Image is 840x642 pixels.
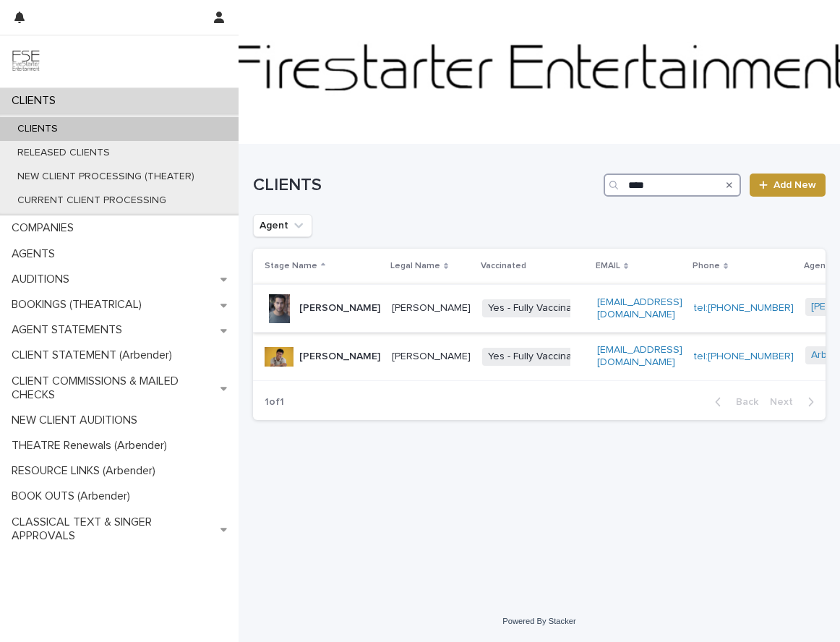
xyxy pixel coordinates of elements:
a: Powered By Stacker [502,617,575,625]
p: Stage Name [265,258,317,274]
p: CLIENT COMMISSIONS & MAILED CHECKS [6,374,220,402]
span: Yes - Fully Vaccinated [482,299,593,317]
p: [PERSON_NAME] [299,351,380,363]
p: CLIENTS [6,123,69,135]
span: Back [727,397,758,407]
a: Add New [750,174,826,197]
p: RELEASED CLIENTS [6,147,121,159]
p: THEATRE Renewals (Arbender) [6,439,179,453]
a: tel:[PHONE_NUMBER] [694,303,794,313]
p: CURRENT CLIENT PROCESSING [6,194,178,207]
span: Yes - Fully Vaccinated [482,348,593,366]
button: Agent [253,214,312,237]
p: AGENTS [6,247,67,261]
p: CLIENTS [6,94,67,108]
p: Agent [804,258,829,274]
p: CLIENT STATEMENT (Arbender) [6,348,184,362]
button: Back [703,395,764,408]
p: BOOK OUTS (Arbender) [6,489,142,503]
p: NEW CLIENT AUDITIONS [6,414,149,427]
p: [PERSON_NAME] [392,302,471,314]
p: Legal Name [390,258,440,274]
p: [PERSON_NAME] [299,302,380,314]
p: CLASSICAL TEXT & SINGER APPROVALS [6,515,220,543]
a: [EMAIL_ADDRESS][DOMAIN_NAME] [597,345,682,367]
p: AUDITIONS [6,273,81,286]
p: NEW CLIENT PROCESSING (THEATER) [6,171,206,183]
p: EMAIL [596,258,620,274]
h1: CLIENTS [253,175,598,196]
p: Phone [693,258,720,274]
input: Search [604,174,741,197]
span: Add New [773,180,816,190]
p: 1 of 1 [253,385,296,420]
button: Next [764,395,826,408]
a: tel:[PHONE_NUMBER] [694,351,794,361]
img: 9JgRvJ3ETPGCJDhvPVA5 [12,47,40,76]
span: Next [770,397,802,407]
p: AGENT STATEMENTS [6,323,134,337]
p: RESOURCE LINKS (Arbender) [6,464,167,478]
p: COMPANIES [6,221,85,235]
p: Vaccinated [481,258,526,274]
p: [PERSON_NAME] [392,351,471,363]
p: BOOKINGS (THEATRICAL) [6,298,153,312]
a: [EMAIL_ADDRESS][DOMAIN_NAME] [597,297,682,320]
